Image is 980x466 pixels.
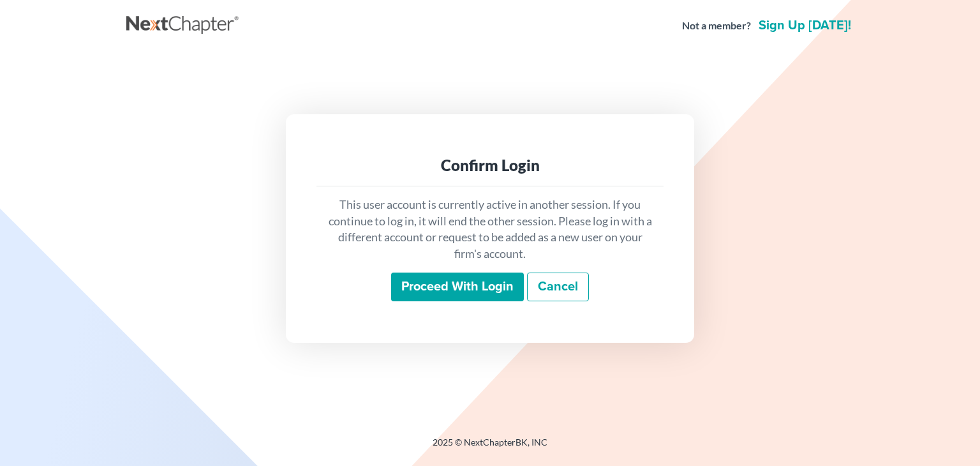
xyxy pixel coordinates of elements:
div: 2025 © NextChapterBK, INC [126,436,854,459]
a: Cancel [527,273,589,302]
a: Sign up [DATE]! [756,19,854,32]
p: This user account is currently active in another session. If you continue to log in, it will end ... [327,197,653,262]
input: Proceed with login [391,273,524,302]
div: Confirm Login [327,155,653,176]
strong: Not a member? [682,19,751,33]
